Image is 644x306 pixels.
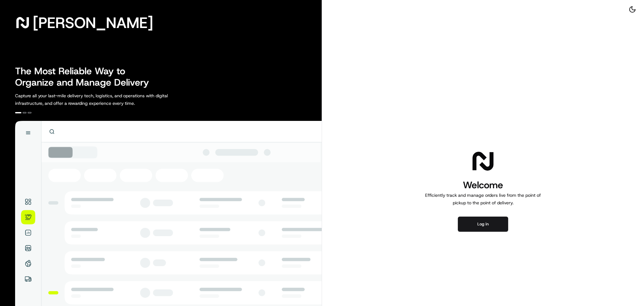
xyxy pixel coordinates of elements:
[423,191,543,207] p: Efficiently track and manage orders live from the point of pickup to the point of delivery.
[458,217,508,232] button: Log in
[15,65,156,88] h2: The Most Reliable Way to Organize and Manage Delivery
[15,92,196,107] p: Capture all your last-mile delivery tech, logistics, and operations with digital infrastructure, ...
[423,179,543,191] h1: Welcome
[33,16,153,29] span: [PERSON_NAME]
